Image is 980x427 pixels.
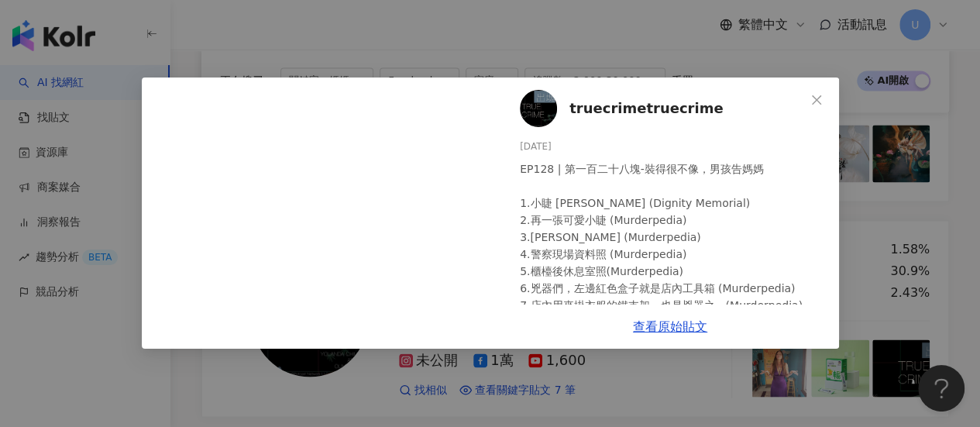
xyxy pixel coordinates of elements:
[810,94,823,106] span: close
[520,139,827,154] div: [DATE]
[569,98,723,119] span: truecrimetruecrime
[520,90,557,127] img: KOL Avatar
[633,319,707,334] a: 查看原始貼文
[520,90,805,127] a: KOL Avatartruecrimetruecrime
[801,84,832,115] button: Close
